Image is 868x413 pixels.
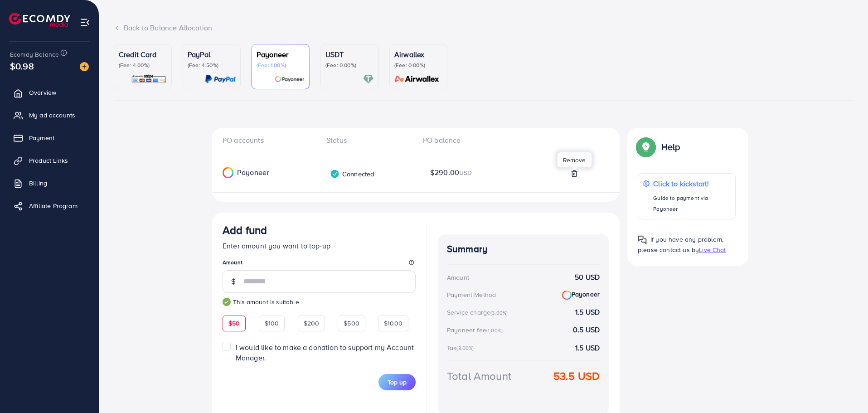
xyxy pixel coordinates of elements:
a: Product Links [7,151,92,170]
p: Click to kickstart! [653,178,731,189]
p: Help [661,141,680,152]
span: I would like to make a donation to support my Account Manager. [236,342,414,363]
div: Payoneer fee [447,326,505,335]
span: Overview [29,88,56,97]
h4: Summary [447,243,600,255]
div: Connected [330,169,374,179]
strong: 0.5 USD [573,325,600,335]
a: Overview [7,83,92,102]
span: $50 [228,319,240,328]
span: $290.00 [430,167,472,178]
img: card [205,74,236,84]
img: card [392,74,442,84]
span: Affiliate Program [29,201,78,210]
a: Payment [7,129,92,147]
img: card [363,74,373,84]
div: Payoneer [212,167,303,178]
p: Payoneer [257,49,305,60]
div: Status [319,135,416,146]
div: Remove [558,152,592,167]
div: Service charge [447,308,510,317]
span: Billing [29,179,47,188]
legend: Amount [223,258,416,270]
p: (Fee: 4.00%) [119,62,167,69]
span: Live Chat [699,245,726,254]
span: Top up [388,378,407,387]
img: logo [9,13,70,27]
img: Payoneer [223,167,233,178]
a: Billing [7,174,92,192]
img: card [275,74,305,84]
small: This amount is suitable [223,297,416,306]
iframe: Chat [829,372,861,406]
strong: 50 USD [575,272,600,282]
small: (3.00%) [490,309,508,316]
img: guide [223,298,231,306]
small: (1.00%) [486,327,503,334]
p: (Fee: 0.00%) [325,62,373,69]
div: PO balance [416,135,512,146]
span: My ad accounts [29,111,75,120]
span: $100 [265,319,279,328]
p: Guide to payment via Payoneer [653,193,731,214]
p: USDT [325,49,373,60]
img: menu [80,17,90,28]
p: Credit Card [119,49,167,60]
span: USD [459,168,472,177]
span: $500 [344,319,359,328]
strong: Payoneer [562,290,600,300]
span: $1000 [384,319,402,328]
img: Payoneer [562,291,572,300]
strong: 53.5 USD [553,368,600,384]
img: verified [330,169,339,179]
img: Popup guide [638,235,647,244]
strong: 1.5 USD [575,343,600,353]
p: (Fee: 1.00%) [257,62,305,69]
p: Airwallex [394,49,442,60]
a: Affiliate Program [7,197,92,215]
div: Tax [447,343,477,352]
div: Total Amount [447,368,511,384]
span: Product Links [29,156,68,165]
img: card [131,74,167,84]
span: Payment [29,133,54,142]
button: Top up [378,374,416,390]
h3: Add fund [223,224,267,237]
a: My ad accounts [7,106,92,124]
div: Back to Balance Allocation [114,23,853,33]
div: Payment Method [447,290,496,299]
span: If you have any problem, please contact us by [638,235,723,254]
img: Popup guide [638,139,654,155]
div: Amount [447,273,469,282]
p: PayPal [188,49,236,60]
div: PO accounts [223,135,319,146]
p: Enter amount you want to top-up [223,240,416,251]
span: $200 [304,319,320,328]
img: image [80,62,89,71]
p: (Fee: 0.00%) [394,62,442,69]
strong: 1.5 USD [575,307,600,317]
small: (3.00%) [456,345,474,352]
span: $0.98 [10,59,34,73]
span: Ecomdy Balance [10,50,59,59]
p: (Fee: 4.50%) [188,62,236,69]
